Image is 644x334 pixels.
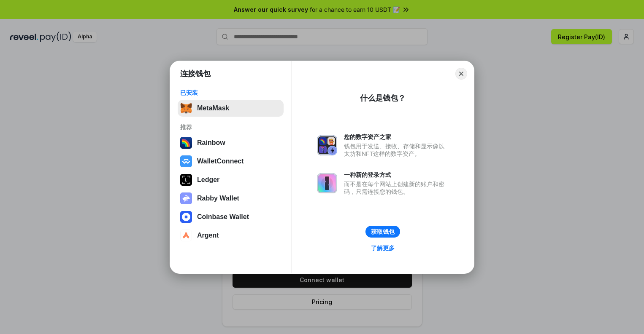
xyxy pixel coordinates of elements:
div: 了解更多 [371,244,395,252]
img: svg+xml,%3Csvg%20width%3D%2228%22%20height%3D%2228%22%20viewBox%3D%220%200%2028%2028%22%20fill%3D... [180,155,192,167]
div: 您的数字资产之家 [344,133,449,141]
h1: 连接钱包 [180,69,211,79]
div: 而不是在每个网站上创建新的账户和密码，只需连接您的钱包。 [344,180,449,195]
img: svg+xml,%3Csvg%20width%3D%22120%22%20height%3D%22120%22%20viewBox%3D%220%200%20120%20120%22%20fil... [180,137,192,149]
button: WalletConnect [178,153,284,170]
div: 获取钱包 [371,228,395,235]
button: Rainbow [178,134,284,151]
div: Coinbase Wallet [197,213,249,221]
div: 钱包用于发送、接收、存储和显示像以太坊和NFT这样的数字资产。 [344,142,449,158]
img: svg+xml,%3Csvg%20width%3D%2228%22%20height%3D%2228%22%20viewBox%3D%220%200%2028%2028%22%20fill%3D... [180,230,192,241]
img: svg+xml,%3Csvg%20fill%3D%22none%22%20height%3D%2233%22%20viewBox%3D%220%200%2035%2033%22%20width%... [180,102,192,114]
img: svg+xml,%3Csvg%20width%3D%2228%22%20height%3D%2228%22%20viewBox%3D%220%200%2028%2028%22%20fill%3D... [180,211,192,223]
button: Rabby Wallet [178,190,284,207]
img: svg+xml,%3Csvg%20xmlns%3D%22http%3A%2F%2Fwww.w3.org%2F2000%2Fsvg%22%20fill%3D%22none%22%20viewBox... [317,173,337,193]
button: MetaMask [178,100,284,117]
div: Ledger [197,176,219,184]
div: WalletConnect [197,158,244,165]
img: svg+xml,%3Csvg%20xmlns%3D%22http%3A%2F%2Fwww.w3.org%2F2000%2Fsvg%22%20width%3D%2228%22%20height%3... [180,174,192,186]
div: 一种新的登录方式 [344,171,449,179]
div: 已安装 [180,89,281,96]
button: Coinbase Wallet [178,208,284,225]
button: 获取钱包 [365,226,400,238]
img: svg+xml,%3Csvg%20xmlns%3D%22http%3A%2F%2Fwww.w3.org%2F2000%2Fsvg%22%20fill%3D%22none%22%20viewBox... [180,192,192,204]
div: MetaMask [197,104,229,112]
button: Ledger [178,171,284,188]
button: Close [455,68,467,80]
a: 了解更多 [366,243,400,254]
div: 什么是钱包？ [360,93,406,103]
div: Argent [197,232,219,239]
div: 推荐 [180,123,281,131]
img: svg+xml,%3Csvg%20xmlns%3D%22http%3A%2F%2Fwww.w3.org%2F2000%2Fsvg%22%20fill%3D%22none%22%20viewBox... [317,135,337,155]
div: Rainbow [197,139,225,147]
div: Rabby Wallet [197,195,239,202]
button: Argent [178,227,284,244]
